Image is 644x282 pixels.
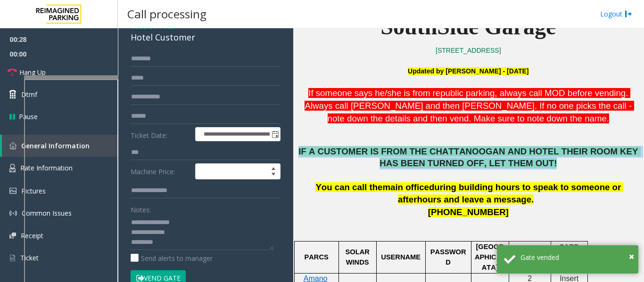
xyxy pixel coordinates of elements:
[430,248,466,266] span: PASSWORD
[123,2,211,25] h3: Call processing
[20,253,39,262] span: Ticket
[21,231,43,240] span: Receipt
[555,243,583,272] span: CARD INSERTION
[267,171,280,179] span: Decrease value
[398,182,623,205] span: during building hours to speak to someone or afterhours and leave a message.
[19,112,38,121] span: Pause
[21,141,90,150] span: General Information
[520,252,631,262] div: Gate vended
[21,186,46,195] span: Pictures
[9,188,17,194] img: 'icon'
[305,88,634,123] span: . Always call [PERSON_NAME] and then [PERSON_NAME]. If no one picks the call - note down the deta...
[9,233,16,239] img: 'icon'
[128,163,193,179] label: Machine Price:
[436,47,501,54] a: [STREET_ADDRESS]
[629,250,634,264] button: Close
[9,209,17,217] img: 'icon'
[380,14,556,39] span: SouthSide Garage
[20,163,73,172] span: Rate Information
[22,209,72,218] span: Common Issues
[625,9,632,19] img: logout
[9,254,16,262] img: 'icon'
[9,164,16,172] img: 'icon'
[382,182,429,192] span: main office
[270,128,280,141] span: Toggle popup
[128,127,193,141] label: Ticket Date:
[131,253,213,263] label: Send alerts to manager
[600,9,632,19] a: Logout
[298,146,641,168] span: IF A CUSTOMER IS FROM THE CHATTANOOGAN AND HOTEL THEIR ROOM KEY HAS BEEN TURNED OFF, LET THEM OUT!
[2,135,118,157] a: General Information
[428,207,509,217] span: [PHONE_NUMBER]
[131,31,281,44] div: Hotel Customer
[147,22,174,31] span: -
[315,182,382,192] span: You can call the
[475,243,505,272] span: [GEOGRAPHIC_DATA]
[267,164,280,171] span: Increase value
[629,250,634,263] span: ×
[381,253,421,261] span: USERNAME
[308,88,626,98] span: If someone says he/she is from republic parking, always call MOD before vending
[19,67,46,77] span: Hang Up
[408,67,528,75] font: Updated by [PERSON_NAME] - [DATE]
[131,201,151,215] label: Notes:
[346,248,372,266] span: SOLAR WINDS
[305,253,329,261] span: PARCS
[21,89,37,99] span: Dtmf
[9,142,17,149] img: 'icon'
